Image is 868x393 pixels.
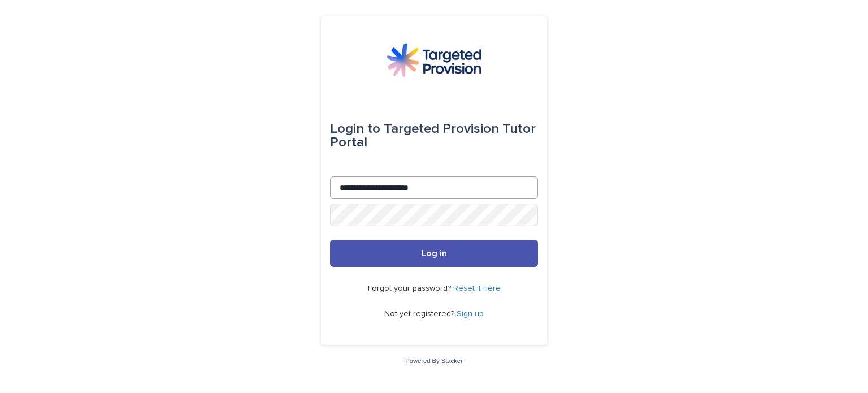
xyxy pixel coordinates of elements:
[405,357,462,364] a: Powered By Stacker
[453,284,501,292] a: Reset it here
[387,43,481,77] img: M5nRWzHhSzIhMunXDL62
[330,122,380,136] span: Login to
[422,249,447,258] span: Log in
[457,310,484,318] a: Sign up
[384,310,457,318] span: Not yet registered?
[330,240,538,267] button: Log in
[368,284,453,292] span: Forgot your password?
[330,113,538,158] div: Targeted Provision Tutor Portal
